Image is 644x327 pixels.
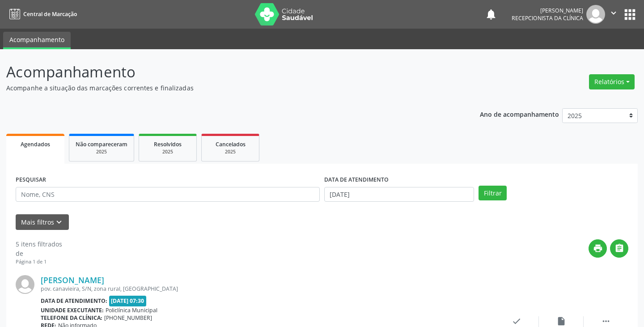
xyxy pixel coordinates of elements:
span: Resolvidos [154,140,182,148]
span: Cancelados [216,140,246,148]
i: insert_drive_file [556,316,566,326]
span: Recepcionista da clínica [512,14,583,22]
div: pov. canavieira, S/N, zona rural, [GEOGRAPHIC_DATA] [41,285,494,293]
i:  [614,243,624,253]
a: Central de Marcação [6,7,77,21]
span: [PHONE_NUMBER] [104,314,152,322]
span: Agendados [21,140,50,148]
div: de [16,249,62,258]
button: apps [622,7,638,22]
button: Mais filtroskeyboard_arrow_down [16,214,69,230]
div: 5 itens filtrados [16,239,62,249]
b: Telefone da clínica: [41,314,102,322]
span: Central de Marcação [23,10,77,18]
p: Acompanhe a situação das marcações correntes e finalizadas [6,83,448,93]
div: Página 1 de 1 [16,258,62,266]
button:  [605,5,622,24]
span: [DATE] 07:30 [109,296,147,306]
i:  [601,316,611,326]
b: Data de atendimento: [41,297,107,305]
i: check [512,316,521,326]
p: Ano de acompanhamento [480,108,559,119]
button:  [610,239,628,258]
img: img [16,275,34,294]
i: keyboard_arrow_down [54,217,64,227]
i: print [593,243,603,253]
a: Acompanhamento [3,32,71,49]
p: Acompanhamento [6,61,448,83]
label: PESQUISAR [16,173,46,187]
a: [PERSON_NAME] [41,275,104,285]
input: Selecione um intervalo [324,187,474,202]
button: notifications [485,8,497,21]
img: img [586,5,605,24]
button: Relatórios [589,74,635,89]
div: [PERSON_NAME] [512,7,583,14]
button: Filtrar [479,186,507,201]
b: Unidade executante: [41,306,104,314]
button: print [589,239,607,258]
div: 2025 [208,149,253,155]
input: Nome, CNS [16,187,320,202]
div: 2025 [145,149,190,155]
div: 2025 [76,149,127,155]
span: Policlínica Municipal [106,306,157,314]
i:  [609,8,619,18]
span: Não compareceram [76,140,127,148]
label: DATA DE ATENDIMENTO [324,173,389,187]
